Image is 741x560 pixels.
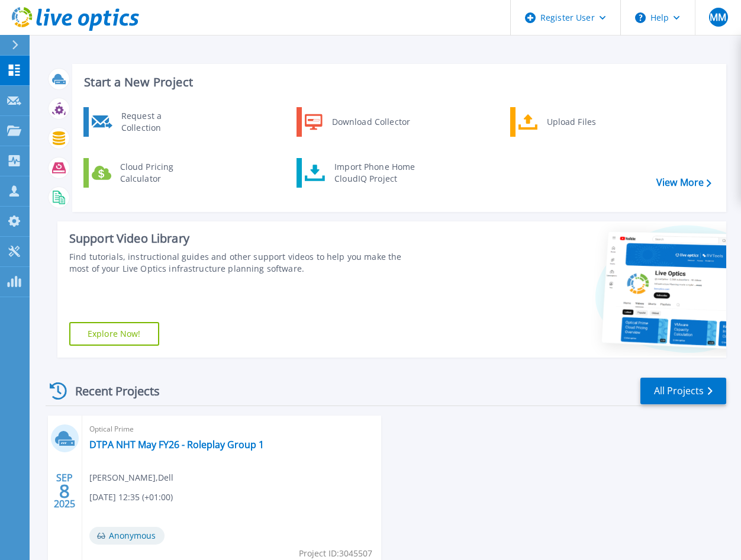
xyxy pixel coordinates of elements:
[89,439,264,450] a: DTPA NHT May FY26 - Roleplay Group 1
[640,378,726,404] a: All Projects
[89,423,374,436] span: Optical Prime
[69,251,417,275] div: Find tutorials, instructional guides and other support videos to help you make the most of your L...
[84,76,711,89] h3: Start a New Project
[710,12,726,22] span: MM
[299,547,372,560] span: Project ID: 3045507
[59,486,70,496] span: 8
[656,177,711,188] a: View More
[115,110,202,134] div: Request a Collection
[69,322,159,346] a: Explore Now!
[53,469,76,513] div: SEP 2025
[89,491,173,504] span: [DATE] 12:35 (+01:00)
[69,231,417,246] div: Support Video Library
[297,107,418,137] a: Download Collector
[328,161,421,185] div: Import Phone Home CloudIQ Project
[89,471,173,484] span: [PERSON_NAME] , Dell
[510,107,632,137] a: Upload Files
[541,110,629,134] div: Upload Files
[83,158,205,188] a: Cloud Pricing Calculator
[89,527,165,545] span: Anonymous
[46,376,176,405] div: Recent Projects
[326,110,415,134] div: Download Collector
[83,107,205,137] a: Request a Collection
[114,161,202,185] div: Cloud Pricing Calculator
